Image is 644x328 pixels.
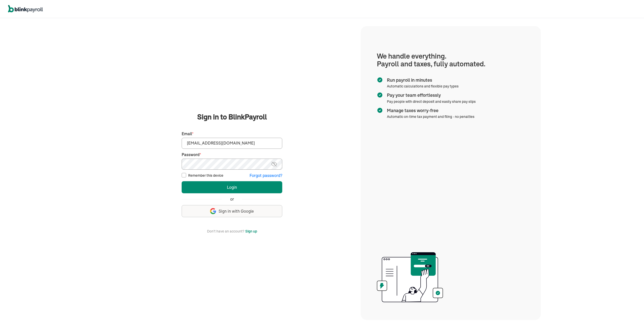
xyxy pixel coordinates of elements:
[207,228,244,234] span: Don't have an account?
[377,92,383,98] img: checkmark
[8,5,43,13] img: logo
[387,107,472,114] span: Manage taxes worry-free
[387,84,459,88] span: Automatic calculations and flexible pay types
[188,173,223,178] label: Remember this device
[230,196,234,202] span: or
[182,152,282,158] label: Password
[387,114,474,119] span: Automatic on-time tax payment and filing - no penalties
[387,99,476,104] span: Pay people with direct deposit and easily share pay slips
[377,251,443,304] img: illustration
[182,205,282,217] button: Sign in with Google
[250,173,282,178] button: Forgot password?
[197,112,267,122] span: Sign in to BlinkPayroll
[377,52,525,68] h1: We handle everything. Payroll and taxes, fully automated.
[219,208,254,214] span: Sign in with Google
[271,161,277,167] img: eye
[182,131,282,137] label: Email
[182,138,282,149] input: Your email address
[387,77,457,83] span: Run payroll in minutes
[210,208,216,214] img: google
[182,181,282,193] button: Login
[560,274,644,328] iframe: Chat Widget
[387,92,474,99] span: Pay your team effortlessly
[245,228,257,234] button: Sign up
[377,77,383,83] img: checkmark
[377,107,383,113] img: checkmark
